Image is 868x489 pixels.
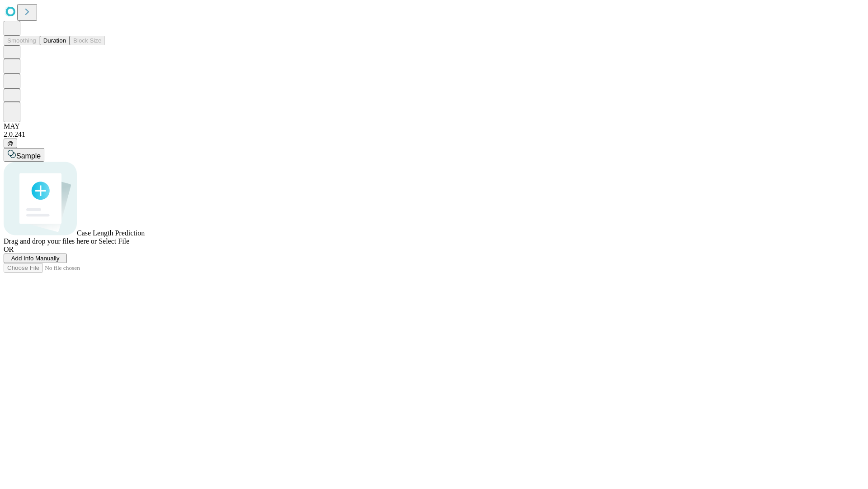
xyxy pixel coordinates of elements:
[4,245,14,253] span: OR
[16,152,41,160] span: Sample
[4,139,17,148] button: @
[4,36,40,45] button: Smoothing
[70,36,105,45] button: Block Size
[4,237,97,245] span: Drag and drop your files here or
[4,122,864,130] div: MAY
[77,229,145,237] span: Case Length Prediction
[99,237,129,245] span: Select File
[4,130,864,139] div: 2.0.241
[4,254,67,263] button: Add Info Manually
[7,140,14,147] span: @
[11,255,60,262] span: Add Info Manually
[40,36,70,45] button: Duration
[4,148,44,162] button: Sample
